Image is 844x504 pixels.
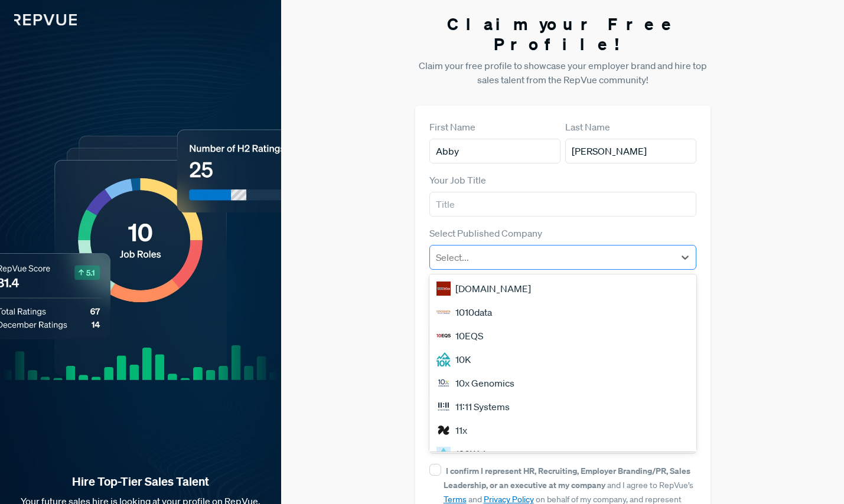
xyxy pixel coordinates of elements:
div: 10K [429,348,696,371]
strong: I confirm I represent HR, Recruiting, Employer Branding/PR, Sales Leadership, or an executive at ... [444,465,690,490]
div: 10x Genomics [429,371,696,395]
input: First Name [429,139,561,163]
img: 10x Genomics [436,376,451,390]
div: 11x [429,418,696,442]
label: Last Name [565,120,610,134]
label: First Name [429,120,475,134]
label: Your Job Title [429,173,486,187]
div: 11:11 Systems [429,395,696,418]
input: Last Name [565,139,696,163]
h3: Claim your Free Profile! [415,14,711,54]
img: 11x [436,423,451,437]
div: 120Water [429,442,696,466]
strong: Hire Top-Tier Sales Talent [19,474,262,489]
img: 1000Bulbs.com [436,282,451,296]
input: Title [429,192,696,217]
p: Claim your free profile to showcase your employer brand and hire top sales talent from the RepVue... [415,58,711,87]
div: 10EQS [429,324,696,348]
label: Select Published Company [429,226,542,240]
div: [DOMAIN_NAME] [429,277,696,300]
img: 11:11 Systems [436,400,451,414]
img: 1010data [436,305,451,319]
img: 10EQS [436,329,451,343]
img: 10K [436,352,451,366]
div: 1010data [429,300,696,324]
img: 120Water [436,447,451,461]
